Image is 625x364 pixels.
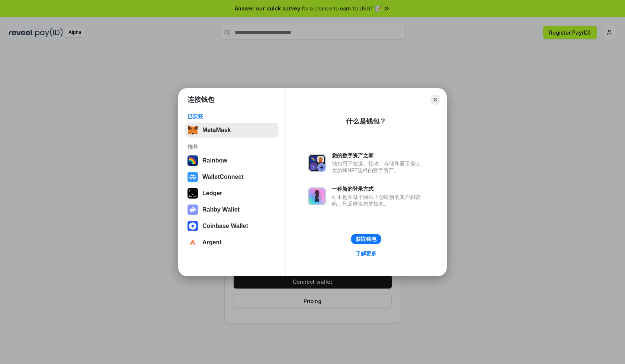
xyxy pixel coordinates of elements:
[332,152,424,159] div: 您的数字资产之家
[187,172,198,182] img: svg+xml,%3Csvg%20width%3D%2228%22%20height%3D%2228%22%20viewBox%3D%220%200%2028%2028%22%20fill%3D...
[202,190,222,197] div: Ledger
[187,188,198,199] img: svg+xml,%3Csvg%20xmlns%3D%22http%3A%2F%2Fwww.w3.org%2F2000%2Fsvg%22%20width%3D%2228%22%20height%3...
[202,239,222,246] div: Argent
[332,186,424,192] div: 一种新的登录方式
[187,144,276,150] div: 推荐
[430,94,440,105] button: Close
[187,113,276,120] div: 已安装
[185,170,279,184] button: WalletConnect
[356,236,376,242] div: 获取钱包
[351,249,381,258] a: 了解更多
[185,219,279,233] button: Coinbase Wallet
[185,235,279,250] button: Argent
[202,127,231,133] div: MetaMask
[185,186,279,201] button: Ledger
[185,202,279,217] button: Rabby Wallet
[351,234,381,244] button: 获取钱包
[346,117,386,126] div: 什么是钱包？
[202,157,227,164] div: Rainbow
[308,187,326,205] img: svg+xml,%3Csvg%20xmlns%3D%22http%3A%2F%2Fwww.w3.org%2F2000%2Fsvg%22%20fill%3D%22none%22%20viewBox...
[332,194,424,207] div: 而不是在每个网站上创建新的账户和密码，只需连接您的钱包。
[202,206,240,213] div: Rabby Wallet
[202,223,248,229] div: Coinbase Wallet
[356,250,376,257] div: 了解更多
[308,154,326,172] img: svg+xml,%3Csvg%20xmlns%3D%22http%3A%2F%2Fwww.w3.org%2F2000%2Fsvg%22%20fill%3D%22none%22%20viewBox...
[202,174,244,180] div: WalletConnect
[187,204,198,215] img: svg+xml,%3Csvg%20xmlns%3D%22http%3A%2F%2Fwww.w3.org%2F2000%2Fsvg%22%20fill%3D%22none%22%20viewBox...
[187,237,198,248] img: svg+xml,%3Csvg%20width%3D%2228%22%20height%3D%2228%22%20viewBox%3D%220%200%2028%2028%22%20fill%3D...
[187,221,198,231] img: svg+xml,%3Csvg%20width%3D%2228%22%20height%3D%2228%22%20viewBox%3D%220%200%2028%2028%22%20fill%3D...
[187,95,214,104] h1: 连接钱包
[332,160,424,174] div: 钱包用于发送、接收、存储和显示像以太坊和NFT这样的数字资产。
[185,123,279,138] button: MetaMask
[185,153,279,168] button: Rainbow
[187,155,198,166] img: svg+xml,%3Csvg%20width%3D%22120%22%20height%3D%22120%22%20viewBox%3D%220%200%20120%20120%22%20fil...
[187,125,198,135] img: svg+xml,%3Csvg%20fill%3D%22none%22%20height%3D%2233%22%20viewBox%3D%220%200%2035%2033%22%20width%...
